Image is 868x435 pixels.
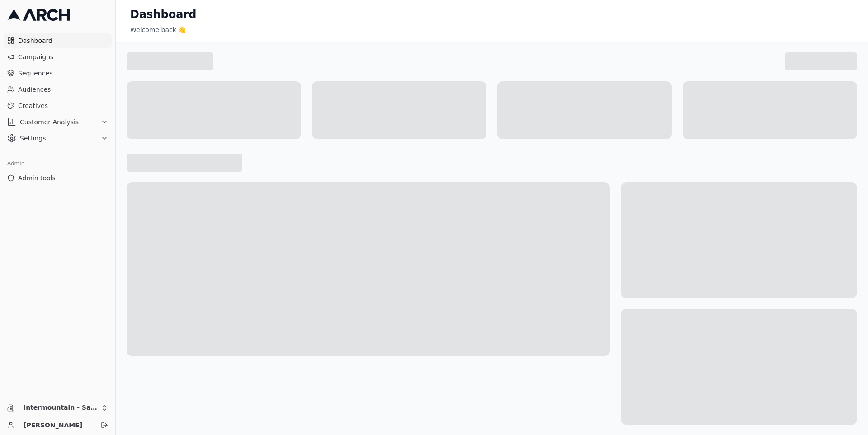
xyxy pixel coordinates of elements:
a: Dashboard [4,33,112,48]
div: Admin [4,156,112,171]
span: Customer Analysis [20,117,97,126]
span: Admin tools [18,173,108,182]
h1: Dashboard [130,7,187,22]
span: Dashboard [18,36,108,45]
a: Admin tools [4,171,112,185]
span: Sequences [18,69,108,78]
button: Customer Analysis [4,115,112,129]
span: Campaigns [18,52,108,61]
button: Settings [4,131,112,145]
span: Creatives [18,101,108,110]
span: Intermountain - Same Day [24,404,97,412]
button: Intermountain - Same Day [4,401,112,415]
a: Sequences [4,66,112,80]
a: Audiences [4,82,112,97]
span: Audiences [18,85,108,94]
a: [PERSON_NAME] [24,421,91,430]
a: Creatives [4,98,112,113]
a: Campaigns [4,50,112,64]
button: Log out [98,419,111,431]
div: Welcome back 👋 [130,25,854,34]
span: Settings [20,134,97,143]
